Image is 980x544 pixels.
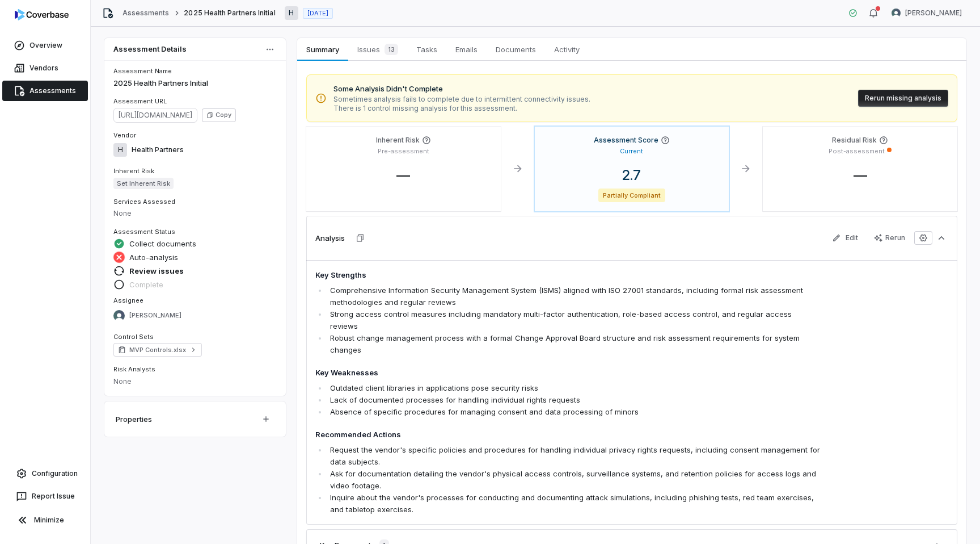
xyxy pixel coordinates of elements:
h4: Recommended Actions [315,429,822,441]
span: Activity [550,42,584,57]
button: Minimize [5,509,86,532]
span: MVP Controls.xlsx [129,345,186,354]
button: Sayantan Bhattacherjee avatar[PERSON_NAME] [885,5,969,22]
h4: Key Weaknesses [315,367,822,379]
a: MVP Controls.xlsx [113,343,202,357]
a: Overview [2,35,88,56]
h4: Inherent Risk [376,136,420,145]
span: None [113,209,132,217]
h4: Key Strengths [315,270,822,281]
span: Summary [302,42,343,57]
button: Rerun [867,229,912,246]
span: 2025 Health Partners Initial [184,9,275,18]
span: [PERSON_NAME] [905,9,962,18]
span: — [844,167,876,183]
span: Some Analysis Didn't Complete [333,83,590,95]
span: Health Partners [132,145,184,154]
span: Inherent Risk [113,167,154,175]
li: Lack of documented processes for handling individual rights requests [327,394,822,406]
span: Assessment Details [113,45,187,53]
a: Assessments [2,81,88,101]
span: None [113,377,132,386]
span: Control Sets [113,333,154,341]
span: Tasks [412,42,442,57]
h4: Residual Risk [832,136,877,145]
span: Review issues [129,266,184,276]
a: Configuration [5,463,86,484]
li: Robust change management process with a formal Change Approval Board structure and risk assessmen... [327,332,822,356]
button: HHealth Partners [110,138,187,162]
h3: Analysis [315,233,345,243]
div: Rerun [874,233,905,242]
span: [DATE] [307,9,328,18]
button: Report Issue [5,486,86,507]
span: Services Assessed [113,198,175,206]
span: Collect documents [129,238,196,249]
span: https://dashboard.coverbase.app/assessments/cbqsrw_4e18ae83a24548f29a3cf004ac661e1c [113,108,197,123]
p: Current [620,147,643,156]
p: Pre-assessment [378,147,429,156]
span: Vendor [113,131,136,139]
span: Emails [451,42,482,57]
li: Outdated client libraries in applications pose security risks [327,382,822,394]
span: There is 1 control missing analysis for this assessment. [333,104,590,113]
span: — [387,167,419,183]
h4: Assessment Score [594,136,658,145]
span: Issues [353,41,403,57]
span: Set Inherent Risk [113,178,174,189]
li: Comprehensive Information Security Management System (ISMS) aligned with ISO 27001 standards, inc... [327,284,822,308]
span: 13 [385,44,398,55]
span: 2.7 [613,167,650,183]
button: Copy [202,108,236,122]
span: Assignee [113,296,143,304]
a: Assessments [122,9,169,18]
li: Ask for documentation detailing the vendor's physical access controls, surveillance systems, and ... [327,468,822,492]
li: Request the vendor's specific policies and procedures for handling individual privacy rights requ... [327,444,822,468]
li: Inquire about the vendor's processes for conducting and documenting attack simulations, including... [327,492,822,516]
span: Complete [129,279,163,290]
img: logo-D7KZi-bG.svg [15,9,69,20]
span: Sometimes analysis fails to complete due to intermittent connectivity issues. [333,95,590,104]
span: Assessment Status [113,228,175,236]
p: 2025 Health Partners Initial [113,78,277,89]
span: Assessment URL [113,97,167,105]
span: Documents [491,42,540,57]
span: Assessment Name [113,67,172,75]
button: Rerun missing analysis [858,90,948,107]
img: Sayantan Bhattacherjee avatar [892,9,901,18]
span: Auto-analysis [129,252,178,262]
button: Edit [825,229,865,246]
span: Risk Analysts [113,365,155,373]
span: Partially Compliant [598,189,666,202]
a: Vendors [2,58,88,78]
li: Strong access control measures including mandatory multi-factor authentication, role-based access... [327,308,822,332]
p: Post-assessment [829,147,885,156]
li: Absence of specific procedures for managing consent and data processing of minors [327,406,822,418]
